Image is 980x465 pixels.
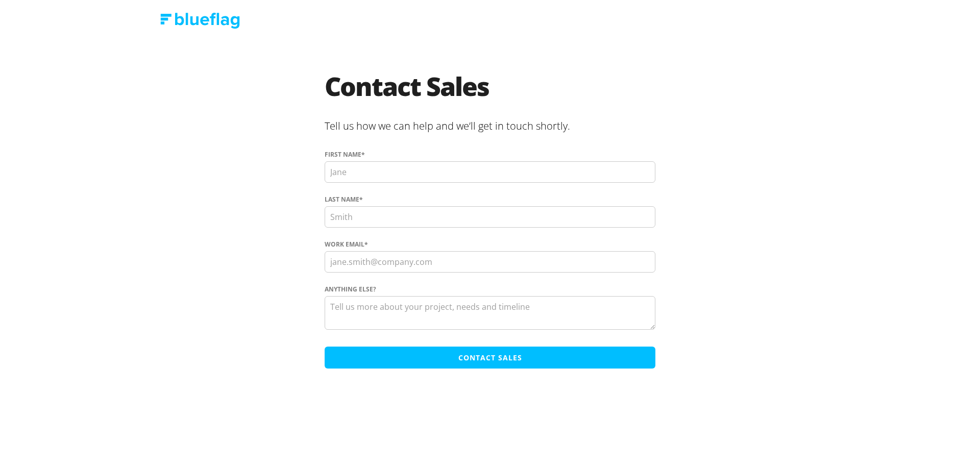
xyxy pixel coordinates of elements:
h1: Contact Sales [325,74,655,114]
span: First name [325,150,361,159]
span: Last name [325,195,359,204]
span: Anything else? [325,285,376,294]
input: Smith [325,206,655,228]
span: Work Email [325,240,364,249]
h2: Tell us how we can help and we’ll get in touch shortly. [325,114,655,140]
input: Contact Sales [325,347,655,369]
input: jane.smith@company.com [325,251,655,273]
img: Blue Flag logo [160,13,240,29]
input: Jane [325,161,655,183]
